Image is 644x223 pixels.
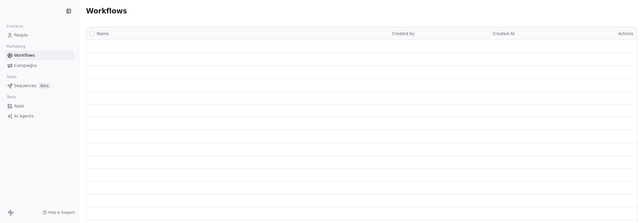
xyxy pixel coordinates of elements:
[5,111,74,121] a: AI Agents
[14,32,28,38] span: People
[14,52,35,58] span: Workflows
[14,103,24,109] span: Apps
[42,210,75,215] a: Help & Support
[392,31,414,36] span: Created by
[5,51,74,60] a: Workflows
[86,7,127,15] span: Workflows
[493,31,515,36] span: Created At
[48,210,75,215] span: Help & Support
[4,93,18,101] span: Tools
[5,101,74,111] a: Apps
[5,61,74,70] a: Campaigns
[39,83,50,89] span: Beta
[97,31,109,37] span: Name
[4,42,28,51] span: Marketing
[4,22,26,31] span: Contacts
[14,63,37,69] span: Campaigns
[4,72,19,81] span: Sales
[14,83,36,89] span: Sequences
[5,81,74,91] a: SequencesBeta
[14,113,34,119] span: AI Agents
[5,30,74,40] a: People
[618,31,633,36] span: Actions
